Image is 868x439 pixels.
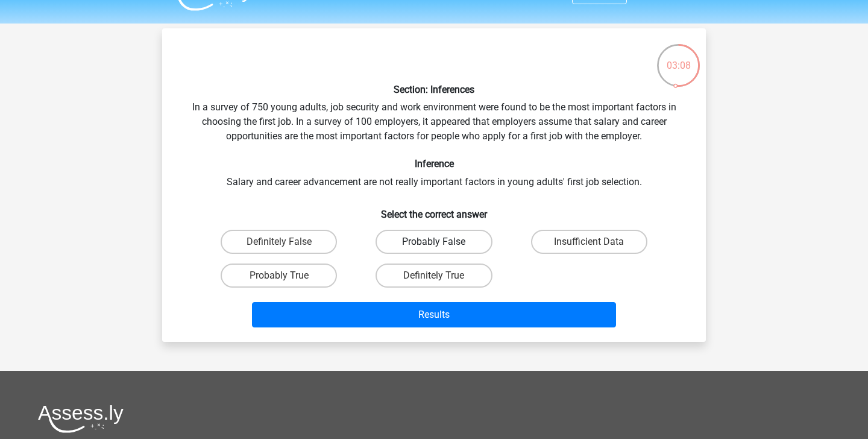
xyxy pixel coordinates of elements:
label: Definitely False [221,230,337,254]
button: Results [252,302,617,327]
h6: Section: Inferences [181,84,687,95]
img: Assessly logo [38,405,124,433]
h6: Select the correct answer [181,199,687,220]
label: Probably True [221,264,337,288]
div: In a survey of 750 young adults, job security and work environment were found to be the most impo... [167,38,701,332]
div: 03:08 [656,43,701,73]
label: Insufficient Data [531,230,647,254]
label: Probably False [376,230,492,254]
label: Definitely True [376,264,492,288]
h6: Inference [181,158,687,169]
